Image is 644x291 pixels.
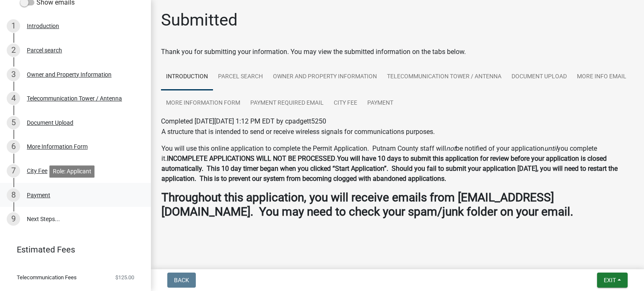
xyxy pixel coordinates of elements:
[7,188,20,202] div: 8
[161,10,238,30] h1: Submitted
[329,90,362,117] a: City Fee
[382,64,506,90] a: Telecommunication Tower / Antenna
[7,164,20,178] div: 7
[161,144,634,184] p: You will use this online application to complete the Permit Application. Putnam County staff will...
[161,64,213,90] a: Introduction
[597,273,628,288] button: Exit
[544,144,557,152] i: until
[27,168,47,174] div: City Fee
[174,277,189,283] span: Back
[17,275,77,280] span: Telecommunication Fees
[213,64,268,90] a: Parcel search
[161,47,634,57] div: Thank you for submitting your information. You may view the submitted information on the tabs below.
[268,64,382,90] a: Owner and Property Information
[506,64,572,90] a: Document Upload
[446,144,456,152] i: not
[27,95,122,101] div: Telecommunication Tower / Antenna
[7,68,20,81] div: 3
[245,90,329,117] a: Payment Required Email
[27,23,59,29] div: Introduction
[7,92,20,105] div: 4
[27,192,50,198] div: Payment
[7,140,20,153] div: 6
[572,64,631,90] a: More Info Email
[161,117,326,125] span: Completed [DATE][DATE] 1:12 PM EDT by cpadgett5250
[161,90,245,117] a: More Information Form
[27,47,62,53] div: Parcel search
[7,44,20,57] div: 2
[604,277,616,283] span: Exit
[7,212,20,226] div: 9
[7,19,20,33] div: 1
[115,275,134,280] span: $125.00
[27,72,112,77] div: Owner and Property Information
[7,116,20,129] div: 5
[161,127,634,137] p: A structure that is intended to send or receive wireless signals for communications purposes.
[167,273,196,288] button: Back
[49,165,95,178] div: Role: Applicant
[161,155,618,183] strong: You will have 10 days to submit this application for review before your application is closed aut...
[362,90,398,117] a: Payment
[7,241,138,258] a: Estimated Fees
[161,191,573,219] strong: Throughout this application, you will receive emails from [EMAIL_ADDRESS][DOMAIN_NAME]. You may n...
[167,155,335,162] strong: INCOMPLETE APPLICATIONS WILL NOT BE PROCESSED
[27,144,88,149] div: More Information Form
[27,120,73,126] div: Document Upload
